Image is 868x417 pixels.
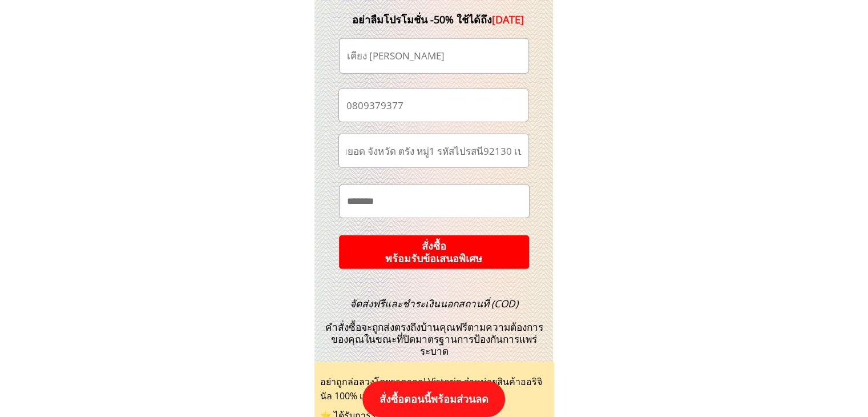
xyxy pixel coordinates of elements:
[344,89,523,122] input: เบอร์โทรศัพท์
[338,235,530,270] p: สั่งซื้อ พร้อมรับข้อเสนอพิเศษ
[344,134,524,167] input: ที่อยู่จัดส่ง
[350,297,518,310] span: จัดส่งฟรีและชำระเงินนอกสถานที่ (COD)
[362,381,505,417] p: สั่งซื้อตอนนี้พร้อมส่วนลด
[335,11,542,28] div: อย่าลืมโปรโมชั่น -50% ใช้ได้ถึง
[344,39,524,73] input: ชื่อ-นามสกุล
[492,13,524,26] span: [DATE]
[318,298,550,358] h3: คำสั่งซื้อจะถูกส่งตรงถึงบ้านคุณฟรีตามความต้องการของคุณในขณะที่ปิดมาตรฐานการป้องกันการแพร่ระบาด
[320,375,548,404] div: อย่าถูกล่อลวงโดยราคาถูก! Vistorin จำหน่ายสินค้าออริจินัล 100% เท่านั้น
